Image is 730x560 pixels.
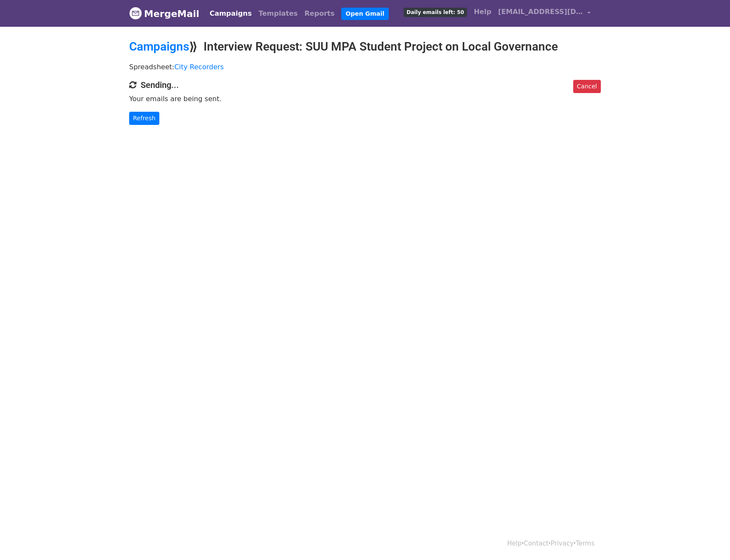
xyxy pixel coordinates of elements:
[507,540,522,547] a: Help
[129,40,189,54] a: Campaigns
[576,540,594,547] a: Terms
[400,3,470,20] a: Daily emails left: 50
[129,40,601,54] h2: ⟫ Interview Request: SUU MPA Student Project on Local Governance
[129,94,601,103] p: Your emails are being sent.
[206,5,255,22] a: Campaigns
[551,540,574,547] a: Privacy
[129,7,142,20] img: MergeMail logo
[498,7,583,17] span: [EMAIL_ADDRESS][DOMAIN_NAME]
[341,8,388,20] a: Open Gmail
[255,5,301,22] a: Templates
[301,5,338,22] a: Reports
[404,8,467,17] span: Daily emails left: 50
[129,5,199,23] a: MergeMail
[495,3,594,23] a: [EMAIL_ADDRESS][DOMAIN_NAME]
[524,540,549,547] a: Contact
[129,112,159,125] a: Refresh
[129,80,601,90] h4: Sending...
[470,3,495,20] a: Help
[129,62,601,71] p: Spreadsheet:
[573,80,601,93] a: Cancel
[174,63,224,71] a: City Recorders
